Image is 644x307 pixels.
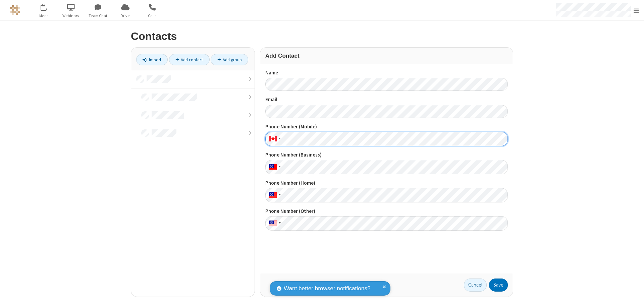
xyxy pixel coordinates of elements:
label: Phone Number (Mobile) [265,123,508,131]
a: Add group [211,54,248,65]
a: Cancel [464,279,487,292]
button: Save [489,279,508,292]
div: 3 [45,4,50,9]
h2: Contacts [131,30,513,42]
span: Want better browser notifications? [284,284,370,293]
a: Add contact [169,54,210,65]
div: United States: + 1 [265,160,283,174]
span: Team Chat [86,13,111,19]
label: Phone Number (Business) [265,151,508,159]
label: Name [265,69,508,77]
label: Phone Number (Other) [265,207,508,215]
label: Email [265,96,508,104]
label: Phone Number (Home) [265,179,508,187]
span: Webinars [58,13,84,19]
div: United States: + 1 [265,216,283,231]
img: QA Selenium DO NOT DELETE OR CHANGE [10,5,20,15]
a: Import [136,54,168,65]
div: Canada: + 1 [265,132,283,146]
span: Calls [140,13,165,19]
span: Drive [113,13,138,19]
div: United States: + 1 [265,188,283,202]
h3: Add Contact [265,53,508,59]
span: Meet [31,13,56,19]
